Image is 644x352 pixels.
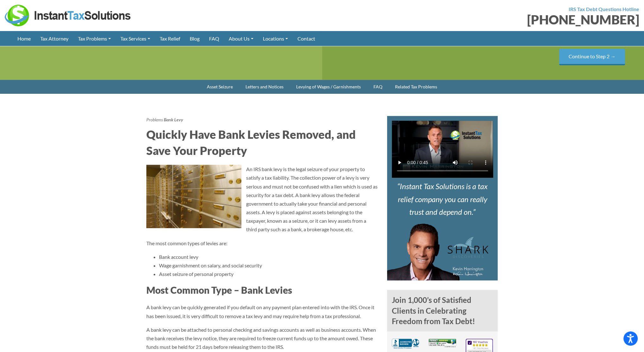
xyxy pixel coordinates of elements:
li: Asset seizure of personal property [159,270,378,278]
a: Privacy Verified [429,342,456,348]
p: The most common types of levies are: [146,239,378,247]
a: Instant Tax Solutions Logo [5,12,131,18]
a: Levying of Wages / Garnishments [290,80,367,94]
li: Bank account levy [159,253,378,261]
h4: Join 1,000’s of Satisfied Clients in Celebrating Freedom from Tax Debt! [387,290,498,331]
p: An IRS bank levy is the legal seizure of your property to satisfy a tax liability. The collection... [146,165,378,234]
a: Related Tax Problems [389,80,443,94]
a: About Us [224,31,258,46]
a: Contact [293,31,320,46]
li: Wage garnishment on salary, and social security [159,261,378,270]
a: Tax Attorney [35,31,73,46]
strong: IRS Tax Debt Questions Hotline [569,6,639,12]
a: Letters and Notices [239,80,290,94]
strong: Bank Levy [164,117,183,122]
input: Continue to Step 2 → [559,49,625,65]
h2: Quickly Have Bank Levies Removed, and Save Your Property [146,126,378,158]
img: Instant Tax Solutions Logo [5,5,131,26]
a: Asset Seizure [201,80,239,94]
img: Kevin Harrington [387,223,488,280]
p: A bank levy can be attached to personal checking and savings accounts as well as business account... [146,325,378,351]
a: Tax Problems [73,31,116,46]
div: [PHONE_NUMBER] [327,13,640,26]
img: Privacy Verified [429,339,456,348]
p: A bank levy can be quickly generated if you default on any payment plan entered into with the IRS... [146,303,378,320]
img: Bank Levy Safety Deposit Box [146,165,241,228]
a: FAQ [204,31,224,46]
img: BBB A+ [392,339,419,349]
a: FAQ [367,80,389,94]
a: Tax Services [116,31,155,46]
a: Locations [258,31,293,46]
a: Tax Relief [155,31,185,46]
a: Home [13,31,35,46]
i: Instant Tax Solutions is a tax relief company you can really trust and depend on. [397,182,488,217]
a: Problems [146,117,163,122]
a: Blog [185,31,204,46]
h3: Most Common Type – Bank Levies [146,283,378,297]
